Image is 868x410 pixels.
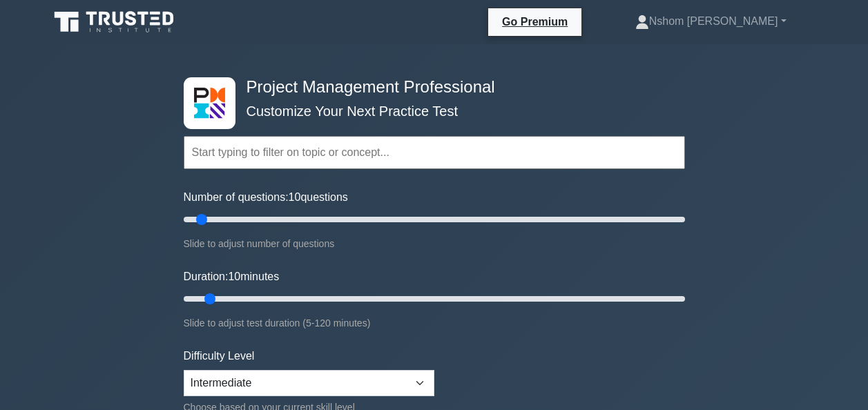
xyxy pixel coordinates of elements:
span: 10 [289,191,301,203]
h4: Project Management Professional [241,77,617,97]
input: Start typing to filter on topic or concept... [184,136,685,169]
div: Slide to adjust test duration (5-120 minutes) [184,315,685,331]
span: 10 [228,271,240,282]
a: Nshom [PERSON_NAME] [602,8,820,35]
label: Duration: minutes [184,269,280,285]
label: Difficulty Level [184,348,255,364]
a: Go Premium [494,13,576,30]
label: Number of questions: questions [184,189,348,206]
div: Slide to adjust number of questions [184,235,685,252]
